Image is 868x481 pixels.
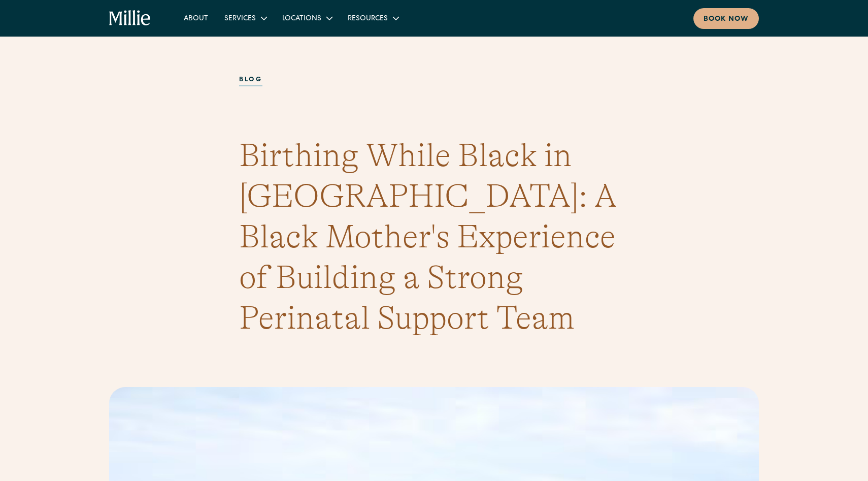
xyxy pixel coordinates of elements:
[176,10,216,26] a: About
[239,75,262,86] a: blog
[340,10,406,26] div: Resources
[704,14,749,25] div: Book now
[693,8,759,29] a: Book now
[216,10,274,26] div: Services
[282,14,321,24] div: Locations
[224,14,256,24] div: Services
[109,10,151,26] a: home
[274,10,340,26] div: Locations
[239,135,629,338] h1: Birthing While Black in [GEOGRAPHIC_DATA]: A Black Mother's Experience of Building a Strong Perin...
[348,14,388,24] div: Resources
